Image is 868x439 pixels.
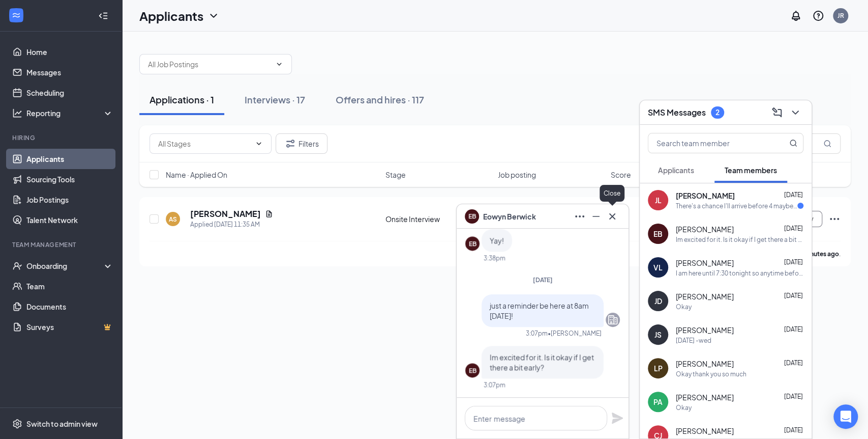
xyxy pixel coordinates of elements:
[574,210,586,223] svg: Ellipses
[784,258,803,266] span: [DATE]
[654,330,662,340] div: JS
[12,133,111,142] div: Hiring
[26,149,113,169] a: Applicants
[533,276,553,284] span: [DATE]
[276,133,327,154] button: Filter Filters
[648,133,769,153] input: Search team member
[265,210,273,218] svg: Document
[190,220,273,230] div: Applied [DATE] 11:35 AM
[769,104,785,121] button: ComposeMessage
[385,170,406,180] span: Stage
[771,106,783,119] svg: ComposeMessage
[654,296,662,306] div: JD
[676,359,734,369] span: [PERSON_NAME]
[490,236,504,245] span: Yay!
[676,403,692,412] div: Okay
[469,366,476,375] div: EB
[676,235,803,244] div: Im excited for it. Is it okay if I get there a bit early?
[498,170,536,180] span: Job posting
[795,250,839,258] b: 18 minutes ago
[784,325,803,333] span: [DATE]
[676,224,734,234] span: [PERSON_NAME]
[26,276,113,296] a: Team
[26,62,113,83] a: Messages
[12,419,22,429] svg: Settings
[787,104,803,121] button: ChevronDown
[26,42,113,62] a: Home
[26,419,98,429] div: Switch to admin view
[784,292,803,299] span: [DATE]
[676,426,734,436] span: [PERSON_NAME]
[648,107,706,118] h3: SMS Messages
[26,169,113,189] a: Sourcing Tools
[676,190,735,201] span: [PERSON_NAME]
[26,108,114,118] div: Reporting
[207,10,220,22] svg: ChevronDown
[26,317,113,337] a: SurveysCrown
[166,170,227,180] span: Name · Applied On
[611,412,623,424] svg: Plane
[837,11,844,20] div: JR
[26,189,113,210] a: Job Postings
[484,254,505,262] div: 3:38pm
[26,83,113,103] a: Scheduling
[148,59,271,70] input: All Job Postings
[607,314,619,326] svg: Company
[676,392,734,402] span: [PERSON_NAME]
[572,208,588,225] button: Ellipses
[483,211,536,222] span: Eowyn Berwick
[784,393,803,400] span: [DATE]
[655,195,662,205] div: JL
[11,10,21,20] svg: WorkstreamLogo
[676,258,734,268] span: [PERSON_NAME]
[98,11,108,21] svg: Collapse
[654,363,663,373] div: LP
[828,213,841,225] svg: Ellipses
[275,60,283,68] svg: ChevronDown
[676,336,711,345] div: [DATE] -wed
[12,108,22,118] svg: Analysis
[653,397,663,407] div: PA
[833,404,858,429] div: Open Intercom Messenger
[784,225,803,232] span: [DATE]
[600,185,624,202] div: Close
[784,359,803,367] span: [DATE]
[149,93,214,106] div: Applications · 1
[526,329,548,338] div: 3:07pm
[336,93,424,106] div: Offers and hires · 117
[590,210,602,223] svg: Minimize
[26,261,105,271] div: Onboarding
[469,239,476,248] div: EB
[676,303,692,311] div: Okay
[658,166,694,175] span: Applicants
[784,426,803,434] span: [DATE]
[26,210,113,230] a: Talent Network
[484,380,505,389] div: 3:07pm
[490,301,589,320] span: just a reminder be here at 8am [DATE]!
[12,240,111,249] div: Team Management
[284,138,296,150] svg: Filter
[190,208,261,220] h5: [PERSON_NAME]
[385,214,492,224] div: Onsite Interview
[604,208,620,225] button: Cross
[588,208,604,225] button: Minimize
[139,7,203,24] h1: Applicants
[653,229,663,239] div: EB
[606,210,618,223] svg: Cross
[812,10,824,22] svg: QuestionInfo
[676,202,797,210] div: There's a chance I'll arrive before 4 maybe 15 minutes earlier, but i'll definitely arrive before 4
[715,108,720,117] div: 2
[823,140,831,148] svg: MagnifyingGlass
[676,291,734,301] span: [PERSON_NAME]
[490,352,594,372] span: Im excited for it. Is it okay if I get there a bit early?
[611,170,631,180] span: Score
[789,139,797,147] svg: MagnifyingGlass
[245,93,305,106] div: Interviews · 17
[653,262,663,272] div: VL
[158,138,251,149] input: All Stages
[790,10,802,22] svg: Notifications
[548,329,602,338] span: • [PERSON_NAME]
[12,261,22,271] svg: UserCheck
[725,166,777,175] span: Team members
[169,215,177,224] div: AS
